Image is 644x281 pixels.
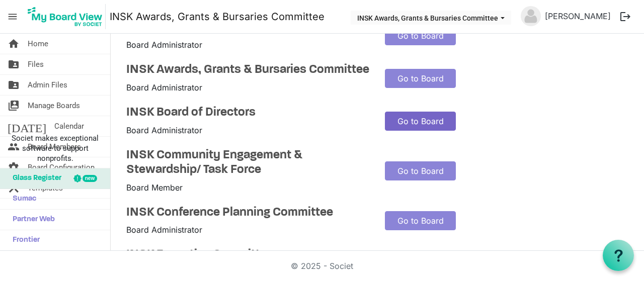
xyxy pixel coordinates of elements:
a: INSK Awards, Grants & Bursaries Committee [110,7,325,27]
a: My Board View Logo [25,4,110,29]
button: logout [615,6,636,27]
span: Board Administrator [126,225,202,235]
span: home [8,34,20,54]
a: INSK Community Engagement & Stewardship/ Task Force [126,148,370,177]
a: Go to Board [385,211,456,230]
span: Home [28,34,48,54]
span: Board Administrator [126,40,202,50]
a: Go to Board [385,161,456,180]
a: Go to Board [385,26,456,45]
span: Board Administrator [126,125,202,135]
span: Board Administrator [126,82,202,92]
a: Go to Board [385,69,456,88]
span: menu [3,7,22,26]
span: switch_account [8,96,20,116]
button: INSK Awards, Grants & Bursaries Committee dropdownbutton [351,11,511,25]
a: INSK Board of Directors [126,106,370,120]
a: INSK Executive Committee [126,248,370,262]
img: no-profile-picture.svg [521,6,541,26]
a: INSK Conference Planning Committee [126,206,370,220]
span: Sumac [8,189,36,209]
img: My Board View Logo [25,4,106,29]
span: Partner Web [8,210,55,230]
span: Board Member [126,182,183,193]
span: folder_shared [8,54,20,74]
a: Go to Board [385,112,456,131]
span: Glass Register [8,168,61,189]
a: [PERSON_NAME] [541,6,615,26]
span: [DATE] [8,116,46,136]
a: INSK Awards, Grants & Bursaries Committee [126,63,370,77]
span: Manage Boards [28,96,80,116]
span: Societ makes exceptional software to support nonprofits. [5,133,106,163]
div: new [83,175,97,182]
span: Admin Files [28,75,67,95]
span: Frontier [8,230,40,250]
a: © 2025 - Societ [291,261,353,271]
span: folder_shared [8,75,20,95]
span: Calendar [54,116,84,136]
span: Files [28,54,44,74]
